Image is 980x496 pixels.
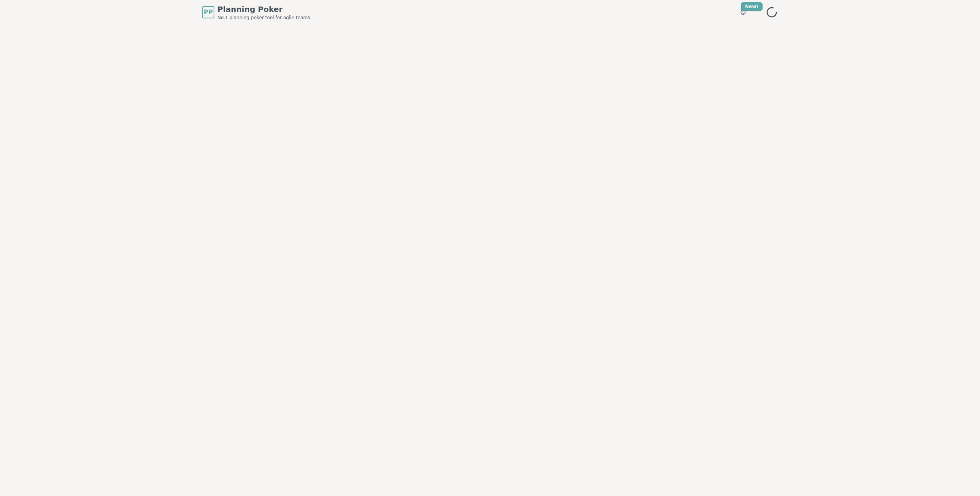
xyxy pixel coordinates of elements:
div: New! [741,2,763,11]
span: No.1 planning poker tool for agile teams [217,15,310,21]
button: New! [737,5,750,19]
span: PP [204,8,212,17]
a: PPPlanning PokerNo.1 planning poker tool for agile teams [202,4,310,21]
span: Planning Poker [217,4,310,15]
